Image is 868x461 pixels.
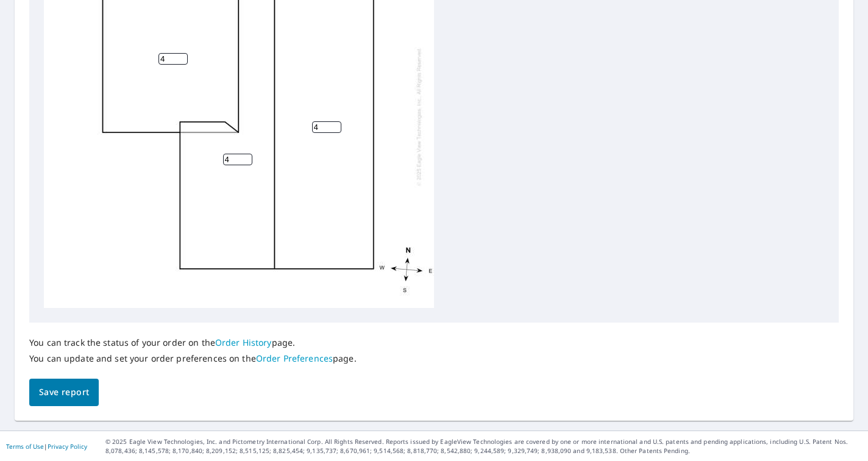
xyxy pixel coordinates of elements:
[48,442,87,451] a: Privacy Policy
[29,353,357,364] p: You can update and set your order preferences on the page.
[29,379,99,406] button: Save report
[256,352,333,364] a: Order Preferences
[29,337,357,348] p: You can track the status of your order on the page.
[39,385,89,400] span: Save report
[105,437,862,456] p: © 2025 Eagle View Technologies, Inc. and Pictometry International Corp. All Rights Reserved. Repo...
[215,337,272,348] a: Order History
[6,442,44,451] a: Terms of Use
[6,443,87,450] p: |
